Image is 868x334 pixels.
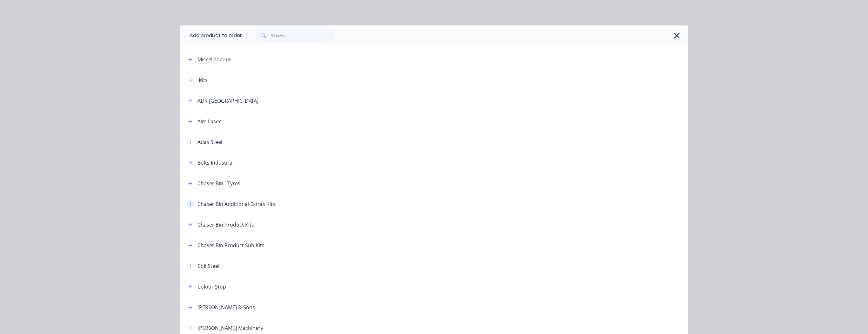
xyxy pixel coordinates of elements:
div: Colour Stop [197,283,226,290]
div: Chaser Bin Product Kits [197,221,254,228]
div: Add product to order [180,25,242,46]
div: Coil Steel [197,262,219,270]
div: Miscellaneous [197,56,231,63]
div: Chaser Bin - Tyres [197,180,240,187]
input: Search... [271,29,334,42]
div: [PERSON_NAME] & Sons [197,303,255,311]
div: Aim Laser [197,118,221,125]
div: Chaser Bin Product Sub Kits [197,242,264,249]
div: [PERSON_NAME] Machinery [197,324,263,332]
div: Chaser Bin Additional Extras Kits [197,200,275,208]
div: Bolts Industrial [197,159,234,167]
div: Atlas Steel [197,138,222,146]
div: ADR [GEOGRAPHIC_DATA] [197,97,258,105]
div: .Kits [197,76,208,84]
